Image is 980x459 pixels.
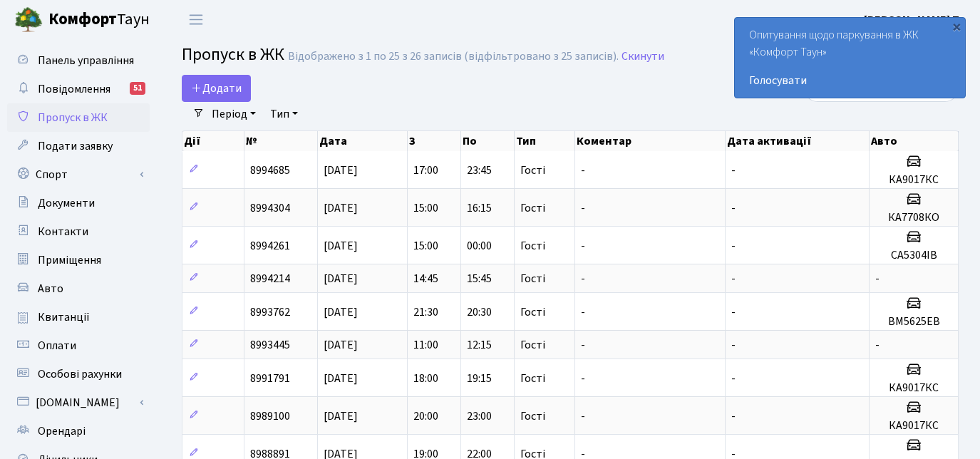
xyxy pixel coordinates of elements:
div: 51 [130,82,145,95]
th: Дата активації [726,131,870,151]
a: Контакти [7,217,150,246]
span: Гості [520,165,545,176]
span: 12:15 [467,337,492,353]
a: Тип [264,102,304,126]
span: 8994304 [250,200,290,216]
b: [PERSON_NAME] П. [864,12,963,28]
span: 23:00 [467,408,492,424]
span: 20:30 [467,304,492,320]
span: Пропуск в ЖК [38,110,108,125]
span: - [731,200,736,216]
span: Повідомлення [38,81,110,97]
b: Комфорт [48,8,117,31]
span: [DATE] [324,163,358,178]
th: Тип [515,131,575,151]
span: 23:45 [467,163,492,178]
span: Гості [520,411,545,422]
span: 8994685 [250,163,290,178]
a: Додати [182,75,251,102]
a: [DOMAIN_NAME] [7,388,150,417]
a: Квитанції [7,303,150,331]
span: 14:45 [413,271,438,287]
span: - [731,163,736,178]
span: - [581,408,585,424]
span: Пропуск в ЖК [182,42,284,67]
span: 8993445 [250,337,290,353]
h5: ВМ5625ЕВ [875,315,952,329]
span: Гості [520,273,545,284]
span: Приміщення [38,252,101,268]
span: Гості [520,306,545,318]
a: Подати заявку [7,132,150,160]
span: Документи [38,195,95,211]
span: 17:00 [413,163,438,178]
span: - [875,271,880,287]
span: Панель управління [38,53,134,68]
span: [DATE] [324,200,358,216]
a: Орендарі [7,417,150,445]
span: - [581,337,585,353]
span: Додати [191,81,242,96]
span: - [581,271,585,287]
span: 8994261 [250,238,290,254]
span: 11:00 [413,337,438,353]
span: 18:00 [413,371,438,386]
span: 8991791 [250,371,290,386]
span: 8994214 [250,271,290,287]
span: - [581,304,585,320]
span: Гості [520,373,545,384]
span: - [731,271,736,287]
span: 19:15 [467,371,492,386]
span: 21:30 [413,304,438,320]
a: Повідомлення51 [7,75,150,103]
span: [DATE] [324,238,358,254]
span: - [581,371,585,386]
button: Переключити навігацію [178,8,214,31]
th: № [244,131,318,151]
span: - [875,337,880,353]
span: 15:00 [413,200,438,216]
a: Приміщення [7,246,150,274]
span: Гості [520,240,545,252]
div: Відображено з 1 по 25 з 26 записів (відфільтровано з 25 записів). [288,50,619,63]
div: × [949,19,964,33]
h5: СА5304ІВ [875,249,952,262]
a: Голосувати [749,72,951,89]
span: Подати заявку [38,138,113,154]
a: Документи [7,189,150,217]
span: - [731,304,736,320]
th: Дії [182,131,244,151]
span: Квитанції [38,309,90,325]
a: Пропуск в ЖК [7,103,150,132]
span: 16:15 [467,200,492,216]
h5: КА9017КС [875,381,952,395]
th: Коментар [575,131,726,151]
span: - [731,371,736,386]
span: - [581,163,585,178]
span: Орендарі [38,423,86,439]
span: 00:00 [467,238,492,254]
h5: КА9017КС [875,419,952,433]
th: По [461,131,515,151]
span: - [581,200,585,216]
span: Таун [48,8,150,32]
a: Особові рахунки [7,360,150,388]
span: - [731,238,736,254]
a: Скинути [621,50,664,63]
a: Панель управління [7,46,150,75]
div: Опитування щодо паркування в ЖК «Комфорт Таун» [735,18,965,98]
h5: КА7708КО [875,211,952,225]
a: Авто [7,274,150,303]
span: Гості [520,202,545,214]
a: Спорт [7,160,150,189]
span: 8989100 [250,408,290,424]
span: Контакти [38,224,88,239]
span: - [731,337,736,353]
span: Авто [38,281,63,296]
a: Період [206,102,262,126]
span: Гості [520,339,545,351]
th: Дата [318,131,408,151]
span: [DATE] [324,371,358,386]
span: [DATE] [324,337,358,353]
span: Особові рахунки [38,366,122,382]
